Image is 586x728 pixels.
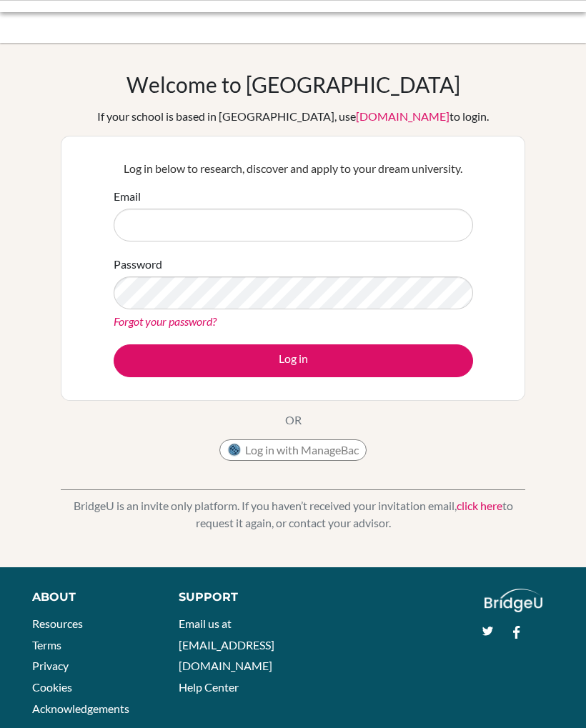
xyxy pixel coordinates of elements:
[114,314,217,328] a: Forgot your password?
[114,160,473,177] p: Log in below to research, discover and apply to your dream university.
[114,256,162,273] label: Password
[179,680,239,694] a: Help Center
[126,71,460,97] h1: Welcome to [GEOGRAPHIC_DATA]
[29,11,343,29] div: This confirmation link has already been used
[356,109,450,123] a: [DOMAIN_NAME]
[32,702,129,715] a: Acknowledgements
[179,589,280,606] div: Support
[179,617,274,672] a: Email us at [EMAIL_ADDRESS][DOMAIN_NAME]
[285,412,302,429] p: OR
[97,108,489,125] div: If your school is based in [GEOGRAPHIC_DATA], use to login.
[32,659,69,672] a: Privacy
[485,589,542,612] img: logo_white@2x-f4f0deed5e89b7ecb1c2cc34c3e3d731f90f0f143d5ea2071677605dd97b5244.png
[32,680,72,694] a: Cookies
[114,344,473,377] button: Log in
[61,497,525,532] p: BridgeU is an invite only platform. If you haven’t received your invitation email, to request it ...
[457,499,502,512] a: click here
[219,439,367,461] button: Log in with ManageBac
[32,638,61,652] a: Terms
[32,617,83,630] a: Resources
[114,188,141,205] label: Email
[32,589,146,606] div: About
